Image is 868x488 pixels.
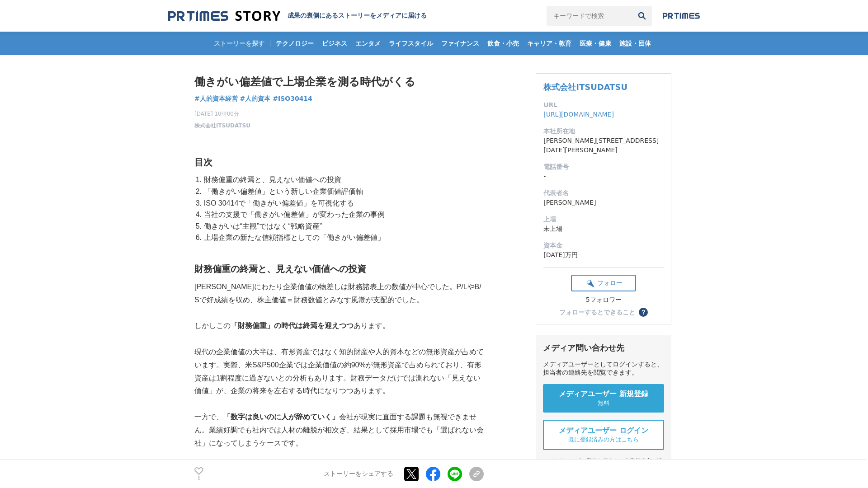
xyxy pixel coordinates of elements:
[352,39,384,47] span: エンタメ
[168,10,280,22] img: 成果の裏側にあるストーリーをメディアに届ける
[543,82,627,92] a: 株式会社ITSUDATSU
[639,308,648,317] button: ？
[202,186,484,197] li: 「働きがい偏差値」という新しい企業価値評価軸
[543,172,664,181] dd: -
[543,215,664,224] dt: 上場
[543,224,664,234] dd: 未上場
[202,221,484,232] li: 働きがいは“主観”ではなく“戦略資産”
[202,209,484,221] li: 当社の支援で「働きがい偏差値」が変わった企業の事例
[543,111,614,118] a: [URL][DOMAIN_NAME]
[194,264,366,274] strong: 財務偏重の終焉と、見えない価値への投資
[543,100,664,110] dt: URL
[202,197,484,209] li: ISO 30414で「働きがい偏差値」を可視化する
[385,32,437,55] a: ライフスタイル
[524,39,575,47] span: キャリア・教育
[194,94,238,103] a: #人的資本経営
[543,250,664,260] dd: [DATE]万円
[543,188,664,198] dt: 代表者名
[223,413,339,421] strong: 「数字は良いのに人が辞めていく」
[273,94,312,103] span: #ISO30414
[543,241,664,250] dt: 資本金
[194,281,484,307] p: [PERSON_NAME]にわたり企業価値の物差しは財務諸表上の数値が中心でした。P/LやB/Sで好成績を収め、株主価値＝財務数値とみなす風潮が支配的でした。
[543,420,664,450] a: メディアユーザー ログイン 既に登録済みの方はこちら
[571,275,636,291] button: フォロー
[194,122,250,130] a: 株式会社ITSUDATSU
[288,12,427,20] h2: 成果の裏側にあるストーリーをメディアに届ける
[543,136,664,155] dd: [PERSON_NAME][STREET_ADDRESS][DATE][PERSON_NAME]
[202,232,484,244] li: 上場企業の新たな信頼指標としての「働きがい偏差値」
[559,389,648,399] span: メディアユーザー 新規登録
[194,319,484,333] p: しかしこの あります。
[547,6,632,26] input: キーワードで検索
[168,10,427,22] a: 成果の裏側にあるストーリーをメディアに届ける 成果の裏側にあるストーリーをメディアに届ける
[324,470,393,478] p: ストーリーをシェアする
[616,32,655,55] a: 施設・団体
[598,399,609,407] span: 無料
[194,411,484,450] p: 一方で、 会社が現実に直面する課題も無視できません。業績好調でも社内では人材の離脱が相次ぎ、結果として採用市場でも「選ばれない会社」になってしまうケースです。
[543,361,664,377] div: メディアユーザーとしてログインすると、担当者の連絡先を閲覧できます。
[194,157,212,167] strong: 目次
[194,73,484,90] h1: 働きがい偏差値で上場企業を測る時代がくる
[524,32,575,55] a: キャリア・教育
[571,296,636,304] div: 5フォロワー
[273,94,312,103] a: #ISO30414
[194,346,484,398] p: 現代の企業価値の大半は、有形資産ではなく知的財産や人的資本などの無形資産が占めています。実際、米S&P500企業では企業価値の約90%が無形資産で占められており、有形資産は1割程度に過ぎないとの...
[576,39,615,47] span: 医療・健康
[194,94,238,103] span: #人的資本経営
[543,127,664,136] dt: 本社所在地
[543,343,664,353] div: メディア問い合わせ先
[559,309,635,315] div: フォローするとできること
[352,32,384,55] a: エンタメ
[576,32,615,55] a: 医療・健康
[272,39,317,47] span: テクノロジー
[194,110,250,118] span: [DATE] 10時00分
[318,39,351,47] span: ビジネス
[616,39,655,47] span: 施設・団体
[543,162,664,172] dt: 電話番号
[568,436,639,444] span: 既に登録済みの方はこちら
[484,39,523,47] span: 飲食・小売
[202,174,484,186] li: 財務偏重の終焉と、見えない価値への投資
[559,426,648,436] span: メディアユーザー ログイン
[231,322,354,329] strong: 「財務偏重」の時代は終焉を迎えつつ
[632,6,652,26] button: 検索
[438,39,483,47] span: ファイナンス
[272,32,317,55] a: テクノロジー
[318,32,351,55] a: ビジネス
[438,32,483,55] a: ファイナンス
[484,32,523,55] a: 飲食・小売
[240,94,271,103] a: #人的資本
[543,198,664,207] dd: [PERSON_NAME]
[640,309,646,315] span: ？
[194,476,203,480] p: 1
[385,39,437,47] span: ライフスタイル
[240,94,271,103] span: #人的資本
[543,384,664,413] a: メディアユーザー 新規登録 無料
[663,12,700,19] img: prtimes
